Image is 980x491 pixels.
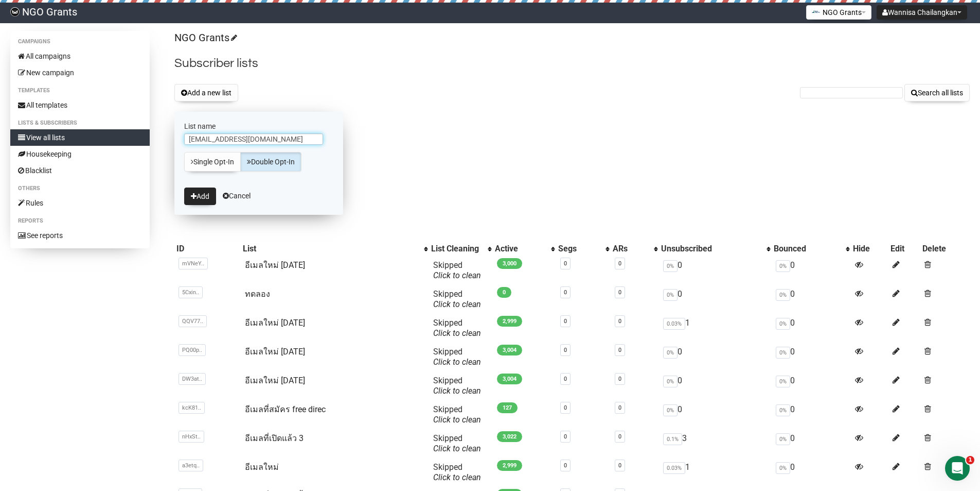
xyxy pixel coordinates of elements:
span: 0% [663,404,678,416]
div: Delete [922,244,968,254]
span: 5Cxin.. [179,286,203,298]
span: 0% [663,260,678,272]
span: 2,999 [497,460,522,471]
span: QQV77.. [179,315,207,327]
span: 0% [776,347,790,359]
span: 127 [497,402,518,413]
a: 0 [564,318,567,325]
div: ID [176,244,239,254]
td: 0 [659,400,771,429]
li: Reports [10,215,150,227]
a: Click to clean [433,386,481,396]
th: List: No sort applied, activate to apply an ascending sort [241,242,429,256]
a: Double Opt-In [240,152,301,172]
button: Wannisa Chailangkan [877,5,967,20]
th: Active: No sort applied, activate to apply an ascending sort [493,242,556,256]
div: Active [495,244,546,254]
a: อีเมลใหม่ [DATE] [245,376,305,385]
span: 3,000 [497,258,522,269]
div: List [243,244,419,254]
th: ARs: No sort applied, activate to apply an ascending sort [611,242,659,256]
span: 2,999 [497,316,522,327]
li: Lists & subscribers [10,117,150,129]
a: 0 [564,347,567,353]
a: 0 [564,289,567,296]
a: 0 [618,462,621,469]
img: 2.png [812,8,820,16]
h2: Subscriber lists [174,54,970,73]
button: Add a new list [174,84,238,101]
a: 0 [618,433,621,440]
button: NGO Grants [806,5,871,20]
a: View all lists [10,129,150,146]
span: 0% [776,404,790,416]
a: อีเมลใหม่ [DATE] [245,318,305,328]
td: 0 [772,400,851,429]
div: Bounced [774,244,841,254]
div: Hide [853,244,886,254]
a: All campaigns [10,48,150,64]
a: Cancel [223,192,251,200]
span: 0% [776,376,790,387]
td: 0 [659,285,771,314]
th: ID: No sort applied, sorting is disabled [174,242,241,256]
th: Hide: No sort applied, sorting is disabled [851,242,888,256]
td: 0 [772,256,851,285]
span: Skipped [433,376,481,396]
a: อีเมลใหม่ [245,462,279,472]
span: 0% [776,318,790,330]
td: 0 [772,314,851,343]
span: 0% [663,347,678,359]
span: 0.03% [663,462,685,474]
span: 0% [663,376,678,387]
span: 0% [776,433,790,445]
label: List name [184,122,333,131]
a: 0 [564,376,567,382]
div: Edit [890,244,918,254]
div: Segs [558,244,601,254]
span: 0.03% [663,318,685,330]
th: Edit: No sort applied, sorting is disabled [888,242,920,256]
td: 1 [659,458,771,487]
input: The name of your new list [184,133,323,145]
span: 3,004 [497,345,522,355]
span: Skipped [433,347,481,367]
a: 0 [618,376,621,382]
button: Search all lists [904,84,970,101]
a: Housekeeping [10,146,150,162]
a: อีเมลใหม่ [DATE] [245,347,305,357]
a: 0 [618,260,621,267]
a: Single Opt-In [184,152,241,172]
a: อีเมลใหม่ [DATE] [245,260,305,270]
button: Add [184,188,216,205]
th: Bounced: No sort applied, activate to apply an ascending sort [772,242,851,256]
span: Skipped [433,462,481,482]
th: Delete: No sort applied, sorting is disabled [920,242,970,256]
a: NGO Grants [174,31,236,44]
a: 0 [618,289,621,296]
iframe: Intercom live chat [945,456,970,481]
span: 0% [776,462,790,474]
div: List Cleaning [431,244,483,254]
a: ทดลอง [245,289,270,299]
a: Click to clean [433,299,481,309]
td: 0 [659,371,771,400]
th: Segs: No sort applied, activate to apply an ascending sort [556,242,611,256]
span: Skipped [433,318,481,338]
td: 0 [772,285,851,314]
div: ARs [613,244,649,254]
li: Templates [10,84,150,97]
a: อีเมลที่สมัคร free direc [245,404,326,414]
a: Click to clean [433,357,481,367]
span: nHxSt.. [179,431,204,443]
a: Click to clean [433,270,481,280]
a: Blacklist [10,162,150,179]
th: List Cleaning: No sort applied, activate to apply an ascending sort [429,242,493,256]
span: 0% [663,289,678,301]
a: 0 [564,433,567,440]
span: 3,022 [497,431,522,442]
span: 0% [776,289,790,301]
span: mVNeY.. [179,258,208,269]
a: All templates [10,97,150,113]
td: 3 [659,429,771,458]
